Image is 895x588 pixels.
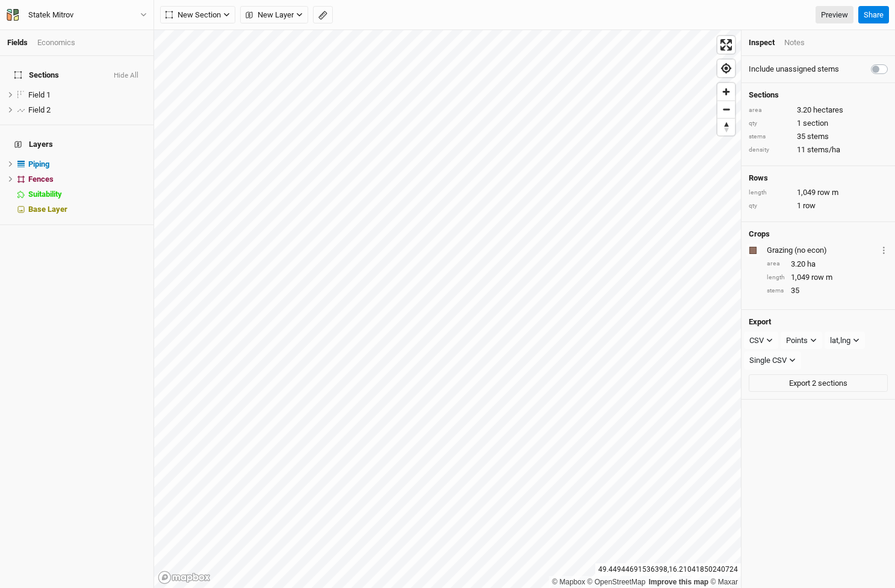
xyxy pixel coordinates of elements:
[717,119,735,135] span: Reset bearing to north
[28,190,146,199] div: Suitability
[28,159,49,169] span: Piping
[749,37,775,48] div: Inspect
[28,105,51,114] span: Field 2
[749,335,764,347] div: CSV
[28,9,73,21] div: Statek Mitrov
[749,146,791,155] div: density
[880,243,888,257] button: Crop Usage
[749,119,791,128] div: qty
[717,101,735,118] button: Zoom out
[749,354,787,367] div: Single CSV
[749,144,888,155] div: 11
[28,205,146,214] div: Base Layer
[749,188,791,197] div: length
[749,105,888,116] div: 3.20
[14,70,59,80] span: Sections
[717,118,735,135] button: Reset bearing to north
[160,6,235,24] button: New Section
[784,37,805,48] div: Notes
[240,6,308,24] button: New Layer
[767,272,888,283] div: 1,049
[717,60,735,77] button: Find my location
[749,187,888,198] div: 1,049
[749,131,888,142] div: 35
[113,72,139,80] button: Hide All
[28,175,54,184] span: Fences
[781,332,822,350] button: Points
[744,351,801,370] button: Single CSV
[28,90,146,100] div: Field 1
[246,9,294,21] span: New Layer
[587,578,646,586] a: OpenStreetMap
[803,200,816,211] span: row
[552,578,585,586] a: Mapbox
[749,118,888,129] div: 1
[767,245,878,256] div: Grazing (no econ)
[811,272,832,283] span: row m
[807,144,840,155] span: stems/ha
[595,563,741,576] div: 49.44944691536398 , 16.21041850240724
[858,6,889,24] button: Share
[786,335,808,347] div: Points
[744,332,778,350] button: CSV
[28,190,62,199] span: Suitability
[717,101,735,118] span: Zoom out
[749,106,791,115] div: area
[28,90,51,99] span: Field 1
[717,83,735,101] button: Zoom in
[803,118,828,129] span: section
[767,286,785,296] div: stems
[825,332,865,350] button: lat,lng
[649,578,708,586] a: Improve this map
[807,131,829,142] span: stems
[749,229,770,239] h4: Crops
[717,36,735,54] button: Enter fullscreen
[749,132,791,141] div: stems
[28,159,146,169] div: Piping
[313,6,333,24] button: Shortcut: M
[817,187,838,198] span: row m
[767,259,785,268] div: area
[830,335,850,347] div: lat,lng
[37,37,75,48] div: Economics
[816,6,853,24] a: Preview
[749,64,839,75] label: Include unassigned stems
[6,8,147,22] button: Statek Mitrov
[749,200,888,211] div: 1
[767,285,888,296] div: 35
[813,105,843,116] span: hectares
[749,173,888,183] h4: Rows
[749,202,791,211] div: qty
[158,571,211,584] a: Mapbox logo
[28,175,146,184] div: Fences
[166,9,221,21] span: New Section
[7,132,146,156] h4: Layers
[767,259,888,270] div: 3.20
[154,30,741,588] canvas: Map
[854,547,883,576] iframe: Intercom live chat
[749,90,888,100] h4: Sections
[767,273,785,282] div: length
[710,578,738,586] a: Maxar
[28,105,146,115] div: Field 2
[749,317,888,327] h4: Export
[749,374,888,392] button: Export 2 sections
[7,38,28,47] a: Fields
[807,259,816,270] span: ha
[28,205,67,214] span: Base Layer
